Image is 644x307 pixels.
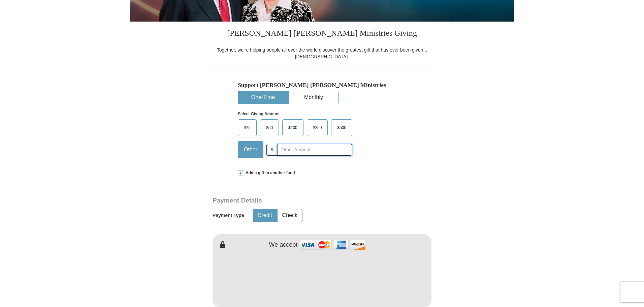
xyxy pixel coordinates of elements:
[263,123,276,133] span: $50
[266,144,278,156] span: $
[238,112,280,116] strong: Select Giving Amount
[238,91,288,104] button: One-Time
[253,209,277,222] button: Credit
[299,238,366,252] img: credit cards accepted
[213,22,431,47] h3: [PERSON_NAME] [PERSON_NAME] Ministries Giving
[334,123,350,133] span: $500
[243,170,295,176] span: Add a gift to another fund
[213,47,431,60] div: Together, we're helping people all over the world discover the greatest gift that has ever been g...
[310,123,325,133] span: $250
[213,213,244,218] h5: Payment Type
[213,197,384,205] h3: Payment Details
[289,91,339,104] button: Monthly
[238,82,406,89] h5: Support [PERSON_NAME] [PERSON_NAME] Ministries
[240,123,254,133] span: $25
[285,123,301,133] span: $100
[269,241,298,249] h4: We accept
[278,209,302,222] button: Check
[278,144,352,156] input: Other Amount
[240,145,261,155] span: Other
